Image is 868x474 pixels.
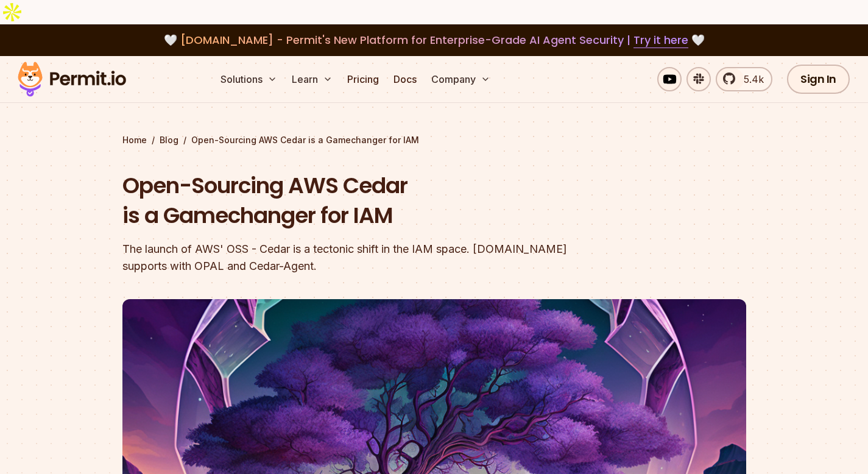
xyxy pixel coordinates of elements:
button: Learn [287,67,337,91]
button: Solutions [216,67,282,91]
a: Docs [389,67,422,91]
button: Company [426,67,495,91]
img: Permit logo [12,58,132,100]
div: 🤍 🤍 [29,32,839,49]
span: [DOMAIN_NAME] - Permit's New Platform for Enterprise-Grade AI Agent Security | [180,32,688,48]
a: Try it here [633,32,688,48]
a: Home [122,134,147,146]
span: 5.4k [736,72,764,87]
div: The launch of AWS' OSS - Cedar is a tectonic shift in the IAM space. [DOMAIN_NAME] supports with ... [122,241,590,275]
a: Pricing [342,67,384,91]
a: Blog [160,134,178,146]
div: / / [122,134,746,146]
h1: Open-Sourcing AWS Cedar is a Gamechanger for IAM [122,171,590,231]
a: Sign In [787,65,850,94]
a: 5.4k [716,67,772,91]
